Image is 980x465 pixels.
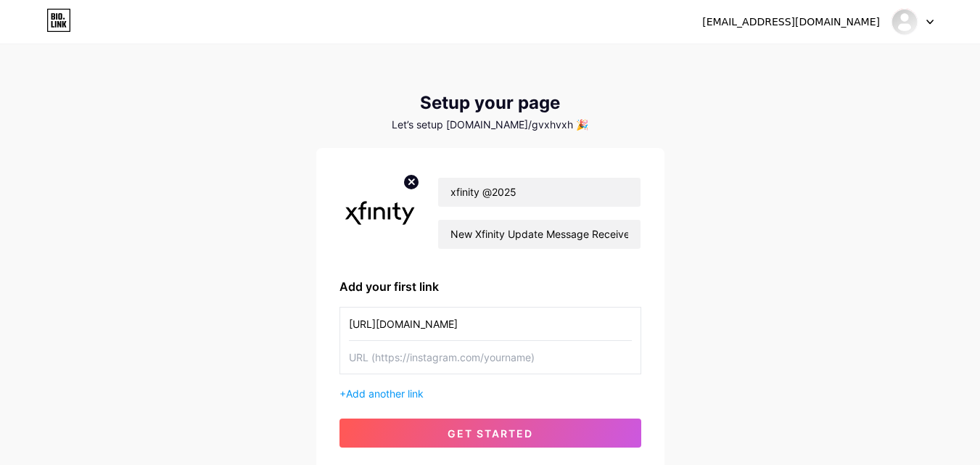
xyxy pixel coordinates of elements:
div: + [339,386,641,401]
span: get started [448,427,533,440]
input: bio [438,220,640,249]
img: gvxhvxh [891,8,918,36]
div: Let’s setup [DOMAIN_NAME]/gvxhvxh 🎉 [316,119,664,131]
span: Add another link [346,387,424,400]
img: profile pic [339,171,421,255]
input: Link name (My Instagram) [349,308,632,340]
div: [EMAIL_ADDRESS][DOMAIN_NAME] [702,15,880,30]
div: Setup your page [316,93,664,113]
input: URL (https://instagram.com/yourname) [349,341,632,374]
input: Your name [438,178,640,207]
button: get started [339,419,641,448]
div: Add your first link [339,278,641,295]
